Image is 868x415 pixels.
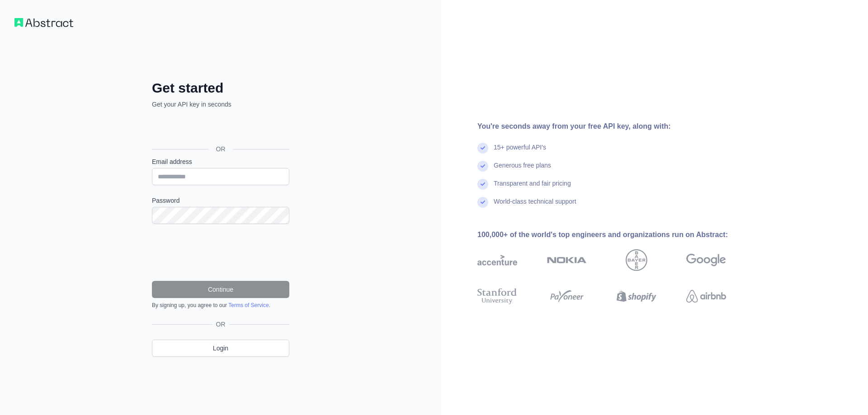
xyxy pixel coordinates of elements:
label: Email address [152,157,289,166]
div: You're seconds away from your free API key, along with: [477,121,755,132]
div: Transparent and fair pricing [494,179,571,197]
img: check mark [477,143,488,154]
button: Continue [152,281,289,298]
img: stanford university [477,286,517,306]
a: Terms of Service [228,302,269,308]
a: Login [152,340,289,357]
img: google [686,249,726,271]
div: By signing up, you agree to our . [152,302,289,309]
iframe: Sign in with Google Button [147,119,292,139]
label: Password [152,196,289,205]
img: check mark [477,161,488,172]
span: OR [209,145,233,154]
img: check mark [477,179,488,190]
p: Get your API key in seconds [152,100,289,109]
span: OR [212,320,229,329]
img: check mark [477,197,488,208]
img: airbnb [686,286,726,306]
h2: Get started [152,80,289,96]
img: shopify [617,286,656,306]
img: accenture [477,249,517,271]
img: bayer [626,249,647,271]
img: Workflow [14,18,73,27]
img: payoneer [547,286,587,306]
div: 15+ powerful API's [494,143,546,161]
iframe: reCAPTCHA [152,235,289,270]
img: nokia [547,249,587,271]
div: World-class technical support [494,197,576,215]
div: Generous free plans [494,161,551,179]
div: 100,000+ of the world's top engineers and organizations run on Abstract: [477,229,755,240]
